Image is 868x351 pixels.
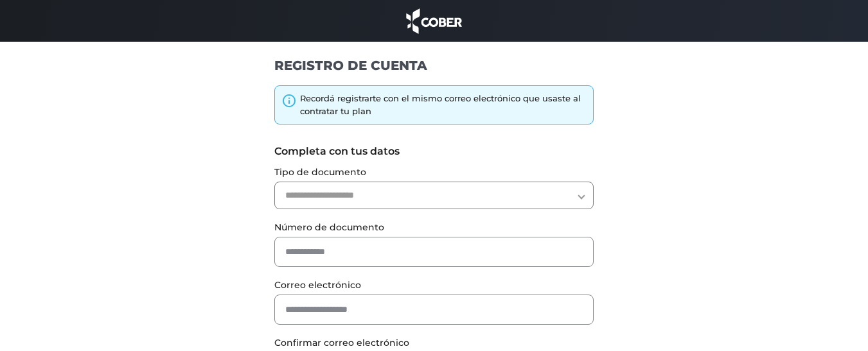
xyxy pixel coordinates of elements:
label: Tipo de documento [274,166,594,179]
h1: REGISTRO DE CUENTA [274,57,594,74]
label: Número de documento [274,221,594,234]
div: Recordá registrarte con el mismo correo electrónico que usaste al contratar tu plan [300,92,587,117]
label: Correo electrónico [274,278,594,292]
label: Completa con tus datos [274,144,594,159]
label: Confirmar correo electrónico [274,336,594,350]
img: cober_marca.png [403,6,466,35]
